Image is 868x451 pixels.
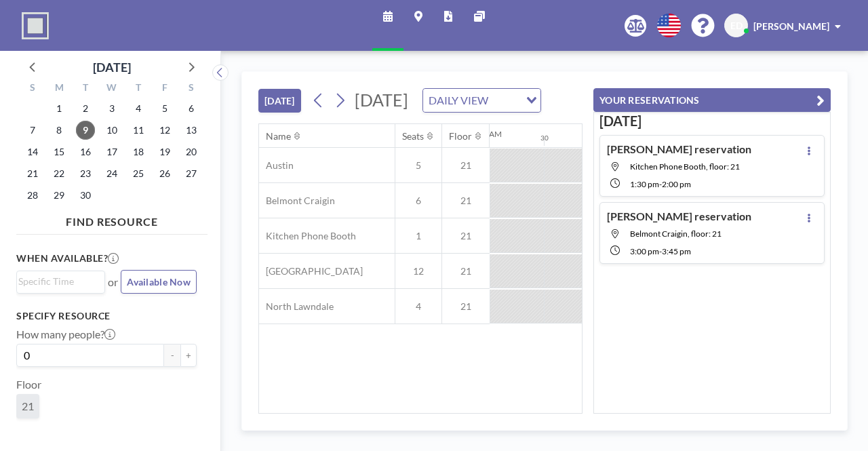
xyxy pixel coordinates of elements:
[607,142,751,156] h4: [PERSON_NAME] reservation
[129,99,148,118] span: Thursday, September 4, 2025
[630,161,740,172] span: Kitchen Phone Booth, floor: 21
[479,129,502,139] div: 12AM
[630,179,659,189] span: 1:30 PM
[93,58,131,77] div: [DATE]
[180,344,197,367] button: +
[259,265,363,277] span: [GEOGRAPHIC_DATA]
[20,80,46,98] div: S
[102,142,121,161] span: Wednesday, September 17, 2025
[492,92,518,109] input: Search for option
[155,142,174,161] span: Friday, September 19, 2025
[426,92,491,109] span: DAILY VIEW
[259,159,294,172] span: Austin
[16,378,41,391] label: Floor
[155,121,174,140] span: Friday, September 12, 2025
[23,186,42,205] span: Sunday, September 28, 2025
[449,130,472,142] div: Floor
[99,80,125,98] div: W
[178,80,204,98] div: S
[182,142,201,161] span: Saturday, September 20, 2025
[182,121,201,140] span: Saturday, September 13, 2025
[442,195,490,207] span: 21
[73,80,99,98] div: T
[259,230,356,242] span: Kitchen Phone Booth
[593,88,831,112] button: YOUR RESERVATIONS
[23,142,42,161] span: Sunday, September 14, 2025
[395,230,441,242] span: 1
[423,89,540,112] div: Search for option
[50,99,68,118] span: Monday, September 1, 2025
[17,271,104,292] div: Search for option
[662,246,691,256] span: 3:45 PM
[23,164,42,183] span: Sunday, September 21, 2025
[129,142,148,161] span: Thursday, September 18, 2025
[102,164,121,183] span: Wednesday, September 24, 2025
[50,142,68,161] span: Monday, September 15, 2025
[108,275,118,289] span: or
[607,210,751,223] h4: [PERSON_NAME] reservation
[50,186,68,205] span: Monday, September 29, 2025
[599,113,825,130] h3: [DATE]
[540,134,549,142] div: 30
[659,179,662,189] span: -
[129,121,148,140] span: Thursday, September 11, 2025
[127,276,191,288] span: Available Now
[395,195,441,207] span: 6
[129,164,148,183] span: Thursday, September 25, 2025
[630,246,659,256] span: 3:00 PM
[22,12,49,39] img: organization-logo
[402,130,424,142] div: Seats
[76,99,95,118] span: Tuesday, September 2, 2025
[16,310,197,322] h3: Specify resource
[266,130,291,142] div: Name
[442,300,490,313] span: 21
[121,270,197,294] button: Available Now
[395,159,441,172] span: 5
[442,159,490,172] span: 21
[259,300,334,313] span: North Lawndale
[659,246,662,256] span: -
[630,229,722,239] span: Belmont Craigin, floor: 21
[258,89,301,113] button: [DATE]
[76,164,95,183] span: Tuesday, September 23, 2025
[23,121,42,140] span: Sunday, September 7, 2025
[46,80,73,98] div: M
[753,20,829,32] span: [PERSON_NAME]
[22,399,34,413] span: 21
[662,179,691,189] span: 2:00 PM
[442,230,490,242] span: 21
[16,210,208,229] h4: FIND RESOURCE
[182,164,201,183] span: Saturday, September 27, 2025
[182,99,201,118] span: Saturday, September 6, 2025
[259,195,335,207] span: Belmont Craigin
[125,80,151,98] div: T
[730,20,743,32] span: ED
[76,186,95,205] span: Tuesday, September 30, 2025
[18,274,97,289] input: Search for option
[395,300,441,313] span: 4
[442,265,490,277] span: 21
[76,142,95,161] span: Tuesday, September 16, 2025
[16,328,115,341] label: How many people?
[50,164,68,183] span: Monday, September 22, 2025
[50,121,68,140] span: Monday, September 8, 2025
[395,265,441,277] span: 12
[355,90,408,110] span: [DATE]
[164,344,180,367] button: -
[76,121,95,140] span: Tuesday, September 9, 2025
[155,164,174,183] span: Friday, September 26, 2025
[102,99,121,118] span: Wednesday, September 3, 2025
[151,80,178,98] div: F
[155,99,174,118] span: Friday, September 5, 2025
[102,121,121,140] span: Wednesday, September 10, 2025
